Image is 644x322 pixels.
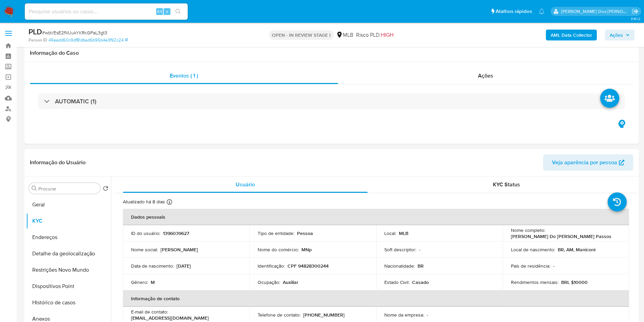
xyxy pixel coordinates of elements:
span: Usuário [236,181,255,188]
p: Nome da empresa : [384,312,424,318]
button: Retornar ao pedido padrão [103,186,108,193]
b: PLD [29,26,42,37]
span: Atalhos rápidos [496,8,532,15]
p: Rendimentos mensais : [511,279,558,285]
p: Estado Civil : [384,279,409,285]
p: - [553,263,554,269]
p: [EMAIL_ADDRESS][DOMAIN_NAME] [131,315,209,321]
h3: AUTOMATIC (1) [55,98,96,105]
p: Tipo de entidade : [258,230,294,236]
p: CPF 94828300244 [288,263,329,269]
p: BRL $10000 [561,279,588,285]
p: BR, AM, Manicoré [558,247,596,253]
p: M [151,279,155,285]
b: AML Data Collector [551,30,592,40]
a: 49aadd60c9df81dbad6b95b4e3f92c24 [49,37,128,43]
span: Ações [610,30,623,40]
a: Sair [632,8,639,15]
button: Dispositivos Point [26,278,111,294]
th: Dados pessoais [123,209,629,225]
p: Nome completo : [511,227,545,233]
p: - [419,247,420,253]
span: HIGH [381,31,393,39]
span: Risco PLD: [356,31,393,39]
p: priscilla.barbante@mercadopago.com.br [561,8,630,15]
button: Procurar [32,186,37,191]
p: [DATE] [177,263,191,269]
p: [PHONE_NUMBER] [303,312,345,318]
p: Casado [412,279,429,285]
div: MLB [336,31,353,39]
div: AUTOMATIC (1) [38,94,625,109]
p: [PERSON_NAME] Do [PERSON_NAME] Passos [511,233,611,239]
span: Eventos ( 1 ) [170,72,198,80]
p: Local de nascimento : [511,247,555,253]
p: Pessoa [297,230,313,236]
p: País de residência : [511,263,550,269]
input: Procurar [38,186,97,192]
button: Restrições Novo Mundo [26,262,111,278]
p: Local : [384,230,396,236]
p: Auxiliar [283,279,298,285]
p: MLB [399,230,408,236]
span: Ações [478,72,493,80]
p: Identificação : [258,263,285,269]
button: Histórico de casos [26,294,111,311]
p: Gênero : [131,279,148,285]
h1: Informação do Usuário [30,159,86,166]
button: Detalhe da geolocalização [26,245,111,262]
th: Informação de contato [123,290,629,307]
input: Pesquise usuários ou casos... [25,7,188,16]
p: [PERSON_NAME] [161,247,198,253]
p: ID do usuário : [131,230,160,236]
span: s [166,8,168,15]
button: AML Data Collector [546,30,597,40]
button: Ações [605,30,634,40]
span: Veja aparência por pessoa [552,154,617,171]
p: MNp [301,247,312,253]
p: Ocupação : [258,279,280,285]
button: Geral [26,197,111,213]
p: Nome social : [131,247,158,253]
a: Notificações [539,9,545,14]
button: search-icon [171,7,185,16]
p: Nome do comércio : [258,247,299,253]
span: Alt [157,8,162,15]
button: KYC [26,213,111,229]
p: OPEN - IN REVIEW STAGE I [269,30,333,40]
b: Person ID [29,37,47,43]
span: # wbVEsE2fMJukYKRcGPaL3gt3 [42,29,107,36]
p: 1396039627 [163,230,189,236]
p: E-mail de contato : [131,309,168,315]
p: Soft descriptor : [384,247,416,253]
button: Veja aparência por pessoa [543,154,633,171]
p: Atualizado há 8 dias [123,199,165,205]
span: KYC Status [493,181,520,188]
p: BR [418,263,424,269]
p: Nacionalidade : [384,263,415,269]
p: Telefone de contato : [258,312,300,318]
p: Data de nascimento : [131,263,174,269]
button: Endereços [26,229,111,245]
p: - [427,312,428,318]
h1: Informação do Caso [30,50,633,56]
